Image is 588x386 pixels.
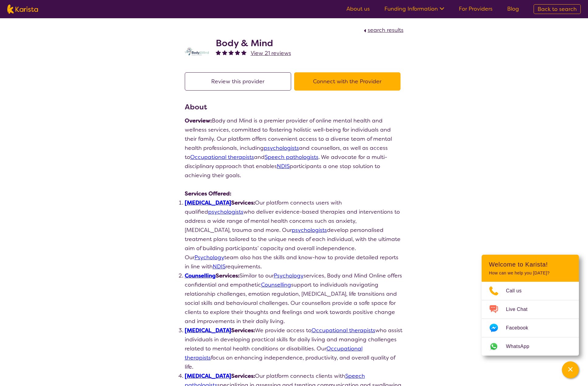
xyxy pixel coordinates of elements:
[506,305,535,314] span: Live Chat
[534,4,581,14] a: Back to search
[185,327,231,334] a: [MEDICAL_DATA]
[459,5,493,12] a: For Providers
[235,50,240,55] img: fullstar
[185,326,404,371] li: We provide access to who assist individuals in developing practical skills for daily living and m...
[222,50,227,55] img: fullstar
[294,72,401,91] button: Connect with the Provider
[251,49,291,58] a: View 21 reviews
[384,5,444,12] a: Funding Information
[185,372,255,380] strong: Services:
[264,144,299,152] a: psychologists
[482,255,579,356] div: Channel Menu
[482,337,579,356] a: Web link opens in a new tab.
[507,5,519,12] a: Blog
[265,153,318,161] a: Speech pathologists
[185,199,255,206] strong: Services:
[185,190,231,197] strong: Services Offered:
[489,261,572,268] h2: Welcome to Karista!
[185,327,255,334] strong: Services:
[346,5,370,12] a: About us
[241,50,246,55] img: fullstar
[562,361,579,378] button: Channel Menu
[251,50,291,57] span: View 21 reviews
[185,72,291,91] button: Review this provider
[506,323,535,333] span: Facebook
[7,5,38,14] img: Karista logo
[261,281,291,288] a: Counselling
[208,208,243,215] a: psychologists
[482,282,579,356] ul: Choose channel
[185,198,404,271] li: Our platform connects users with qualified who deliver evidence-based therapies and interventions...
[185,78,294,85] a: Review this provider
[292,226,327,234] a: psychologists
[506,286,529,295] span: Call us
[506,342,537,351] span: WhatsApp
[216,50,221,55] img: fullstar
[194,254,224,261] a: Psychology
[274,272,304,279] a: Psychology
[213,263,225,270] a: NDIS
[229,50,234,55] img: fullstar
[185,372,231,380] a: [MEDICAL_DATA]
[190,153,254,161] a: Occupational therapists
[368,26,404,34] span: search results
[489,271,572,276] p: How can we help you [DATE]?
[185,271,404,326] li: Similar to our services, Body and Mind Online offers confidential and empathetic support to indiv...
[185,272,216,279] a: Counselling
[185,272,239,279] strong: Services:
[185,116,404,180] p: Body and Mind is a premier provider of online mental health and wellness services, committed to f...
[216,38,291,49] h2: Body & Mind
[277,163,290,170] a: NDIS
[185,47,209,55] img: qmpolprhjdhzpcuekzqg.svg
[311,327,375,334] a: Occupational therapists
[294,78,404,85] a: Connect with the Provider
[185,117,212,124] strong: Overview:
[538,5,577,13] span: Back to search
[185,102,404,112] h3: About
[185,199,231,206] a: [MEDICAL_DATA]
[362,26,404,34] a: search results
